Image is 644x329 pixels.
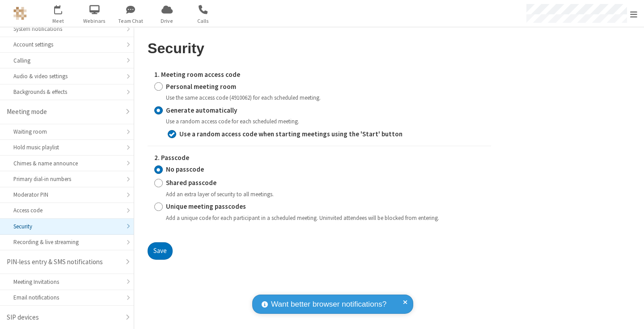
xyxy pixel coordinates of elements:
div: PIN-less entry & SMS notifications [7,257,120,267]
h2: Security [148,41,491,56]
button: Save [148,242,173,260]
div: Chimes & name announce [13,159,120,168]
strong: Use a random access code when starting meetings using the 'Start' button [179,130,402,138]
div: Security [13,222,120,231]
div: Add an extra layer of security to all meetings. [166,190,484,198]
span: Want better browser notifications? [271,299,386,310]
span: Drive [150,17,184,25]
div: 1 [60,5,66,12]
div: Use the same access code (4910062) for each scheduled meeting. [166,93,484,102]
div: Hold music playlist [13,143,120,152]
span: Meet [42,17,75,25]
div: Moderator PIN [13,190,120,199]
div: Recording & live streaming [13,238,120,246]
strong: Shared passcode [166,178,216,187]
div: Meeting mode [7,107,120,117]
div: Waiting room [13,127,120,136]
div: SIP devices [7,312,120,323]
div: Email notifications [13,293,120,302]
div: System notifications [13,25,120,33]
div: Backgrounds & effects [13,88,120,96]
div: Meeting Invitations [13,278,120,286]
div: Add a unique code for each participant in a scheduled meeting. Uninvited attendees will be blocke... [166,214,484,222]
div: Audio & video settings [13,72,120,80]
strong: Generate automatically [166,106,237,114]
span: Team Chat [114,17,148,25]
div: Account settings [13,40,120,49]
div: Calling [13,56,120,65]
div: Access code [13,206,120,215]
div: Use a random access code for each scheduled meeting. [166,117,484,126]
span: Calls [186,17,220,25]
label: 1. Meeting room access code [154,70,484,80]
span: Webinars [78,17,111,25]
strong: No passcode [166,165,204,173]
strong: Unique meeting passcodes [166,202,246,211]
img: QA Selenium DO NOT DELETE OR CHANGE [13,7,27,20]
label: 2. Passcode [154,153,484,163]
div: Primary dial-in numbers [13,175,120,183]
strong: Personal meeting room [166,82,236,91]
